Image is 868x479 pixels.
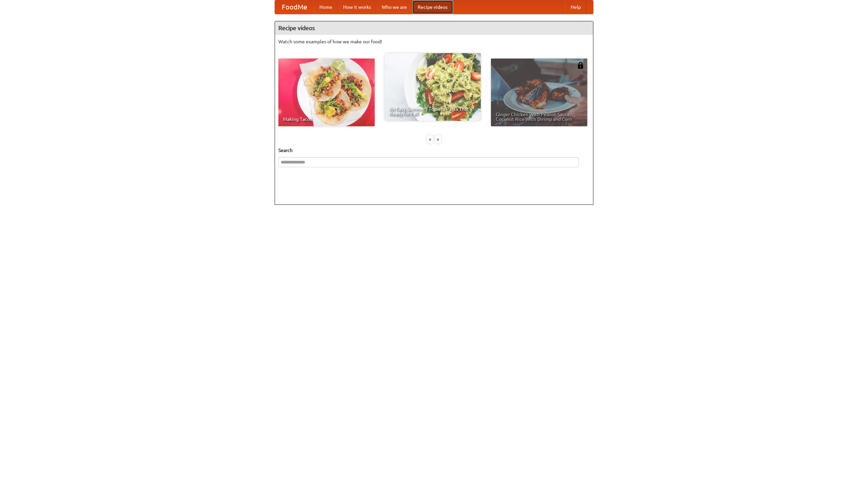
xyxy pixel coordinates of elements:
a: FoodMe [275,0,314,14]
div: « [427,135,433,144]
a: Help [565,0,586,14]
a: An Easy, Summery Tomato Pasta That's Ready for Fall [384,53,481,121]
span: Making Tacos [283,117,370,122]
a: Home [314,0,338,14]
span: An Easy, Summery Tomato Pasta That's Ready for Fall [389,107,476,116]
h4: Recipe videos [275,21,593,35]
p: Watch some examples of how we make our food! [278,38,590,45]
img: 483408.png [577,62,584,69]
a: Making Tacos [278,59,375,126]
a: How it works [338,0,376,14]
h5: Search [278,147,590,154]
div: » [435,135,441,144]
a: Recipe videos [412,0,453,14]
a: Who we are [376,0,412,14]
